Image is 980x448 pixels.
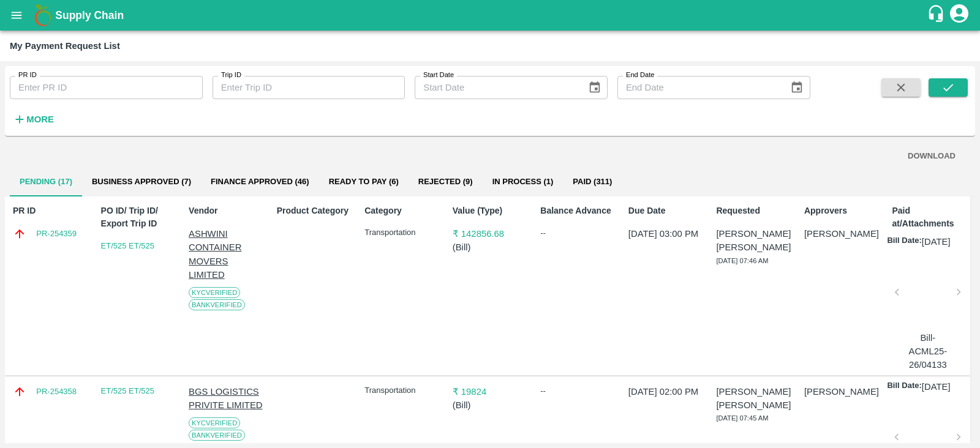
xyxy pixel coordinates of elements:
p: [PERSON_NAME] [804,227,879,241]
img: logo [31,3,55,28]
label: End Date [626,70,654,80]
p: Transportation [364,385,439,397]
span: [DATE] 07:45 AM [716,414,768,422]
p: [PERSON_NAME] [PERSON_NAME] [716,227,791,255]
p: [DATE] 03:00 PM [628,227,703,241]
a: PR-254358 [36,386,77,398]
button: Choose date [583,76,606,99]
button: Business Approved (7) [82,167,201,196]
div: -- [540,385,615,397]
button: In Process (1) [483,167,563,196]
a: Supply Chain [55,7,927,24]
label: PR ID [18,70,37,80]
p: Bill Date: [887,235,921,248]
p: [PERSON_NAME] [804,385,879,398]
span: KYC Verified [189,287,240,298]
button: More [10,109,57,130]
p: ₹ 142856.68 [453,227,527,241]
button: Ready To Pay (6) [319,167,409,196]
p: Vendor [189,204,263,217]
button: Choose date [785,76,809,99]
a: ET/525 ET/525 [101,386,154,395]
p: Requested [716,204,791,217]
button: Rejected (9) [409,167,483,196]
p: Paid at/Attachments [892,204,967,230]
p: ₹ 19824 [453,385,527,398]
a: PR-254359 [36,228,77,240]
p: PR ID [13,204,88,217]
p: PO ID/ Trip ID/ Export Trip ID [101,204,176,230]
p: ( Bill ) [453,241,527,254]
p: Category [364,204,439,217]
div: My Payment Request List [10,38,120,54]
input: Enter Trip ID [213,76,405,99]
p: ASHWINI CONTAINER MOVERS LIMITED [189,227,263,282]
input: Start Date [415,76,578,99]
div: account of current user [948,2,970,28]
p: Transportation [364,227,439,239]
a: ET/525 ET/525 [101,241,154,250]
input: Enter PR ID [10,76,203,99]
button: Finance Approved (46) [201,167,319,196]
p: Bill-ACML25-26/04133 [902,331,954,372]
div: customer-support [927,4,948,26]
label: Start Date [423,70,454,80]
button: Paid (311) [563,167,622,196]
span: Bank Verified [189,299,245,310]
p: Value (Type) [453,204,527,217]
button: open drawer [2,1,31,29]
p: BGS LOGISTICS PRIVITE LIMITED [189,385,263,413]
input: End Date [617,76,780,99]
b: Supply Chain [55,9,124,21]
button: DOWNLOAD [903,146,960,167]
p: Product Category [277,204,352,217]
p: Due Date [628,204,703,217]
label: Trip ID [221,70,241,80]
strong: More [26,114,54,124]
p: ( Bill ) [453,398,527,412]
span: [DATE] 07:46 AM [716,257,768,264]
p: Bill Date: [887,380,921,394]
span: KYC Verified [189,417,240,428]
span: Bank Verified [189,430,245,441]
div: -- [540,227,615,239]
p: [DATE] 02:00 PM [628,385,703,398]
p: [DATE] [922,235,951,248]
p: [DATE] [922,380,951,394]
button: Pending (17) [10,167,82,196]
p: Approvers [804,204,879,217]
p: Balance Advance [540,204,615,217]
p: [PERSON_NAME] [PERSON_NAME] [716,385,791,413]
